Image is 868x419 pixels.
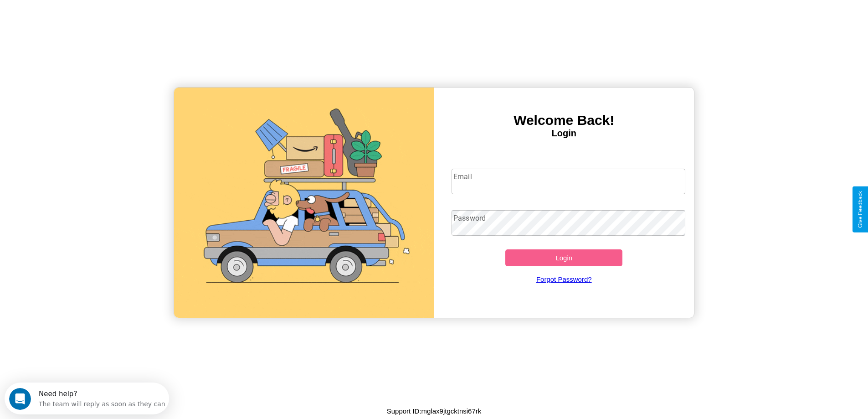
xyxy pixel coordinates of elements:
div: Give Feedback [857,191,863,228]
img: gif [174,88,434,318]
div: Need help? [34,8,161,15]
h4: Login [434,128,694,139]
p: Support ID: mglax9jtgcktnsi67rk [387,405,482,417]
iframe: Intercom live chat discovery launcher [5,383,169,414]
h3: Welcome Back! [434,113,694,128]
iframe: Intercom live chat [9,388,31,410]
a: Forgot Password? [447,266,681,292]
button: Login [505,249,622,266]
div: Open Intercom Messenger [4,4,169,29]
div: The team will reply as soon as they can [34,15,161,25]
